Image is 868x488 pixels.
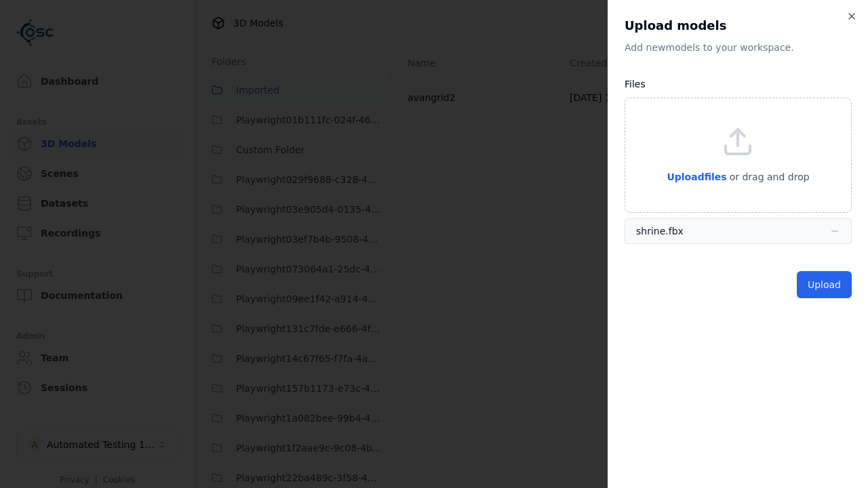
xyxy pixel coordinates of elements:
[625,16,852,35] h2: Upload models
[636,224,684,238] div: shrine.fbx
[625,79,646,89] label: Files
[727,169,810,185] p: or drag and drop
[667,171,726,182] span: Upload files
[625,41,852,54] p: Add new model s to your workspace.
[797,271,852,298] button: Upload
